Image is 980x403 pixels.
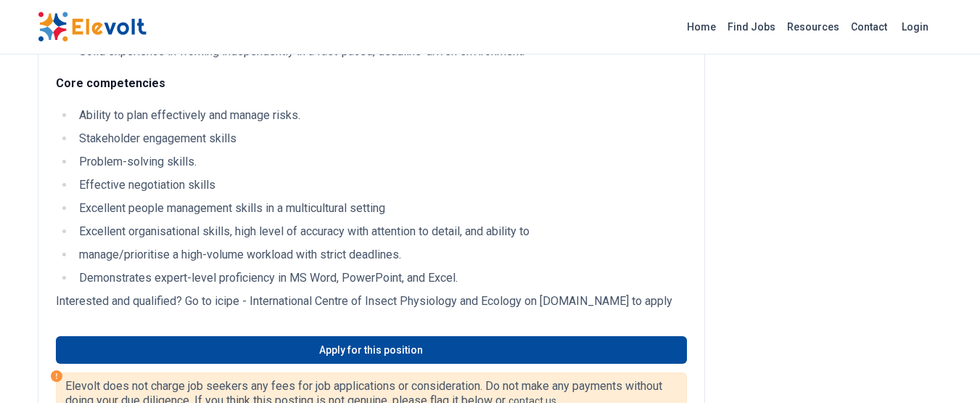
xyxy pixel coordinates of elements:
[781,15,845,38] a: Resources
[75,107,687,124] li: Ability to plan effectively and manage risks.
[56,293,687,310] p: Interested and qualified? Go to icipe - International Centre of Insect Physiology and Ecology on ...
[75,176,687,194] li: Effective negotiation skills
[75,269,687,287] li: Demonstrates expert-level proficiency in MS Word, PowerPoint, and Excel.
[845,15,893,38] a: Contact
[722,15,781,38] a: Find Jobs
[38,12,147,42] img: Elevolt
[75,130,687,147] li: Stakeholder engagement skills
[56,76,165,90] strong: Core competencies
[75,246,687,264] li: manage/prioritise a high-volume workload with strict deadlines.
[75,223,687,240] li: Excellent organisational skills, high level of accuracy with attention to detail, and ability to
[56,336,687,364] a: Apply for this position
[681,15,722,38] a: Home
[75,153,687,171] li: Problem-solving skills.
[893,12,937,41] a: Login
[907,333,980,403] iframe: Chat Widget
[75,200,687,217] li: Excellent people management skills in a multicultural setting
